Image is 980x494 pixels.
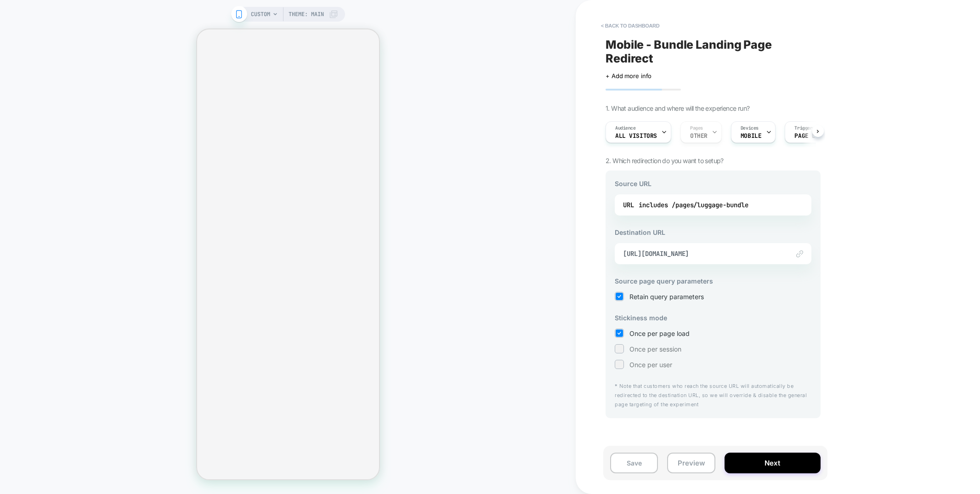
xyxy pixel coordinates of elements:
[606,72,651,79] span: + Add more info
[629,361,672,369] span: Once per user
[615,277,811,285] h3: Source page query parameters
[794,125,812,131] span: Trigger
[596,18,664,33] button: < back to dashboard
[796,250,803,257] img: edit
[615,125,636,131] span: Audience
[629,345,681,353] span: Once per session
[615,180,811,187] h3: Source URL
[615,382,811,409] p: * Note that customers who reach the source URL will automatically be redirected to the destinatio...
[667,453,715,473] button: Preview
[623,198,803,212] div: URL
[623,250,780,258] span: [URL][DOMAIN_NAME]
[639,198,748,212] div: includes /pages/luggage-bundle
[251,7,270,22] span: CUSTOM
[794,133,826,139] span: Page Load
[606,157,724,165] span: 2. Which redirection do you want to setup?
[741,125,759,131] span: Devices
[629,329,690,337] span: Once per page load
[615,228,811,236] h3: Destination URL
[289,7,324,22] span: Theme: MAIN
[606,38,821,65] span: Mobile - Bundle Landing Page Redirect
[606,104,749,112] span: 1. What audience and where will the experience run?
[615,133,657,139] span: All Visitors
[725,453,821,473] button: Next
[610,453,658,473] button: Save
[741,133,761,139] span: MOBILE
[629,293,704,301] span: Retain query parameters
[615,314,811,322] h3: Stickiness mode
